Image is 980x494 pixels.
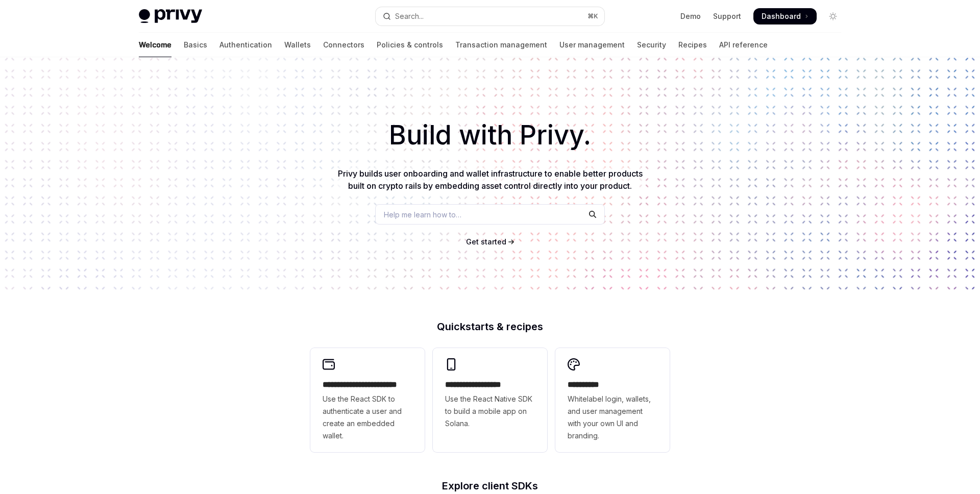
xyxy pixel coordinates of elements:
button: Toggle dark mode [825,8,841,24]
a: Welcome [139,33,171,57]
a: API reference [719,33,768,57]
span: Privy builds user onboarding and wallet infrastructure to enable better products built on crypto ... [338,168,643,191]
a: Support [713,11,741,21]
a: Authentication [219,33,272,57]
a: Connectors [323,33,364,57]
img: light logo [139,9,202,23]
a: Wallets [284,33,311,57]
span: Whitelabel login, wallets, and user management with your own UI and branding. [568,393,657,442]
span: Use the React SDK to authenticate a user and create an embedded wallet. [323,393,412,442]
a: Recipes [678,33,707,57]
a: Policies & controls [377,33,443,57]
span: Use the React Native SDK to build a mobile app on Solana. [445,393,535,430]
span: ⌘ K [587,12,598,20]
a: Security [637,33,666,57]
h1: Build with Privy. [16,115,964,155]
span: Dashboard [762,11,801,21]
h2: Explore client SDKs [310,481,670,491]
a: **** *****Whitelabel login, wallets, and user management with your own UI and branding. [555,348,670,452]
span: Help me learn how to… [384,209,461,220]
button: Open search [376,7,604,26]
span: Get started [466,237,506,246]
div: Search... [395,10,424,22]
h2: Quickstarts & recipes [310,322,670,332]
a: Basics [184,33,207,57]
a: Dashboard [753,8,817,24]
a: User management [559,33,625,57]
a: Transaction management [455,33,547,57]
a: Demo [680,11,701,21]
a: **** **** **** ***Use the React Native SDK to build a mobile app on Solana. [433,348,547,452]
a: Get started [466,237,506,247]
